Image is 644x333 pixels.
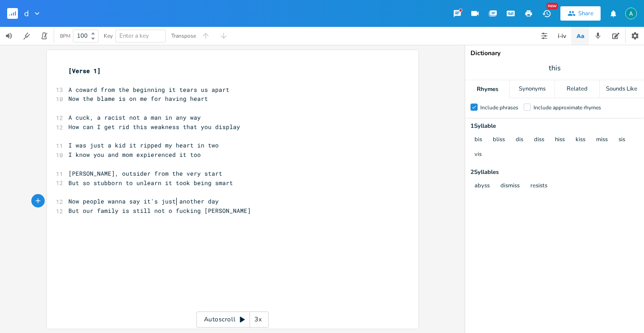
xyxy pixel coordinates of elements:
[555,80,599,98] div: Related
[578,9,593,17] div: Share
[480,105,518,110] div: Include phrases
[547,3,558,9] div: New
[171,33,196,39] div: Transpose
[68,141,219,149] span: I was just a kid it ripped my heart in two
[24,9,29,17] span: d
[534,136,544,144] button: diss
[68,197,219,205] span: Now people wanna say it's just another day
[625,8,637,19] img: Alex
[60,34,70,39] div: BPM
[538,5,555,22] button: New
[196,311,269,328] div: Autoscroll
[119,32,149,40] span: Enter a key
[500,182,520,190] button: dismiss
[68,123,240,131] span: How can I get rid this weakness that you display
[600,80,644,98] div: Sounds Like
[68,179,233,187] span: But so stubborn to unlearn it took being smart
[475,151,482,159] button: vis
[68,207,251,215] span: But our family is still not o fucking [PERSON_NAME]
[68,86,229,94] span: A coward from the beginning it tears us apart
[475,182,490,190] button: abyss
[619,136,625,144] button: sis
[475,136,482,144] button: bis
[516,136,523,144] button: dis
[530,182,547,190] button: resists
[534,105,601,110] div: Include approximate rhymes
[465,80,509,98] div: Rhymes
[470,169,639,175] div: 2 Syllable s
[596,136,608,144] button: miss
[510,80,554,98] div: Synonyms
[68,67,101,75] span: [Verse 1]
[549,63,561,74] span: this
[576,136,585,144] button: kiss
[470,50,639,56] div: Dictionary
[68,169,222,177] span: [PERSON_NAME], outsider from the very start
[250,311,266,328] div: 3x
[68,151,201,159] span: I know you and mom expierenced it too
[68,113,201,121] span: A cuck, a racist not a man in any way
[555,136,565,144] button: hiss
[560,6,601,21] button: Share
[493,136,505,144] button: bliss
[68,95,208,103] span: Now the blame is on me for having heart
[104,33,113,39] div: Key
[470,123,639,129] div: 1 Syllable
